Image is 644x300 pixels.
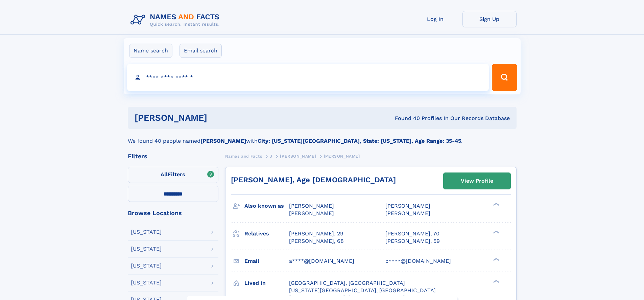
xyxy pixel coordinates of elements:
[161,171,168,178] span: All
[324,154,360,159] span: [PERSON_NAME]
[200,138,246,144] b: [PERSON_NAME]
[385,230,439,237] a: [PERSON_NAME], 70
[289,237,344,245] a: [PERSON_NAME], 68
[128,210,218,216] div: Browse Locations
[127,64,489,91] input: search input
[385,210,430,216] span: [PERSON_NAME]
[385,237,440,245] a: [PERSON_NAME], 59
[289,280,405,286] span: [GEOGRAPHIC_DATA], [GEOGRAPHIC_DATA]
[244,277,289,289] h3: Lived in
[180,44,222,58] label: Email search
[128,153,218,159] div: Filters
[280,154,316,159] span: [PERSON_NAME]
[301,115,510,122] div: Found 40 Profiles In Our Records Database
[492,257,500,261] div: ❯
[128,11,225,29] img: Logo Names and Facts
[492,279,500,283] div: ❯
[492,64,517,91] button: Search Button
[289,230,343,237] a: [PERSON_NAME], 29
[225,152,262,160] a: Names and Facts
[131,229,162,235] div: [US_STATE]
[128,167,218,183] label: Filters
[462,11,517,27] a: Sign Up
[492,202,500,207] div: ❯
[289,287,436,294] span: [US_STATE][GEOGRAPHIC_DATA], [GEOGRAPHIC_DATA]
[289,203,334,209] span: [PERSON_NAME]
[280,152,316,160] a: [PERSON_NAME]
[385,203,430,209] span: [PERSON_NAME]
[258,138,461,144] b: City: [US_STATE][GEOGRAPHIC_DATA], State: [US_STATE], Age Range: 35-45
[131,263,162,269] div: [US_STATE]
[128,129,517,145] div: We found 40 people named with .
[289,210,334,216] span: [PERSON_NAME]
[244,228,289,239] h3: Relatives
[444,173,510,189] a: View Profile
[135,114,301,122] h1: [PERSON_NAME]
[129,44,172,58] label: Name search
[244,200,289,212] h3: Also known as
[492,230,500,234] div: ❯
[244,255,289,267] h3: Email
[270,152,272,160] a: J
[461,173,493,189] div: View Profile
[231,176,396,184] a: [PERSON_NAME], Age [DEMOGRAPHIC_DATA]
[131,280,162,285] div: [US_STATE]
[131,246,162,252] div: [US_STATE]
[408,11,462,27] a: Log In
[270,154,272,159] span: J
